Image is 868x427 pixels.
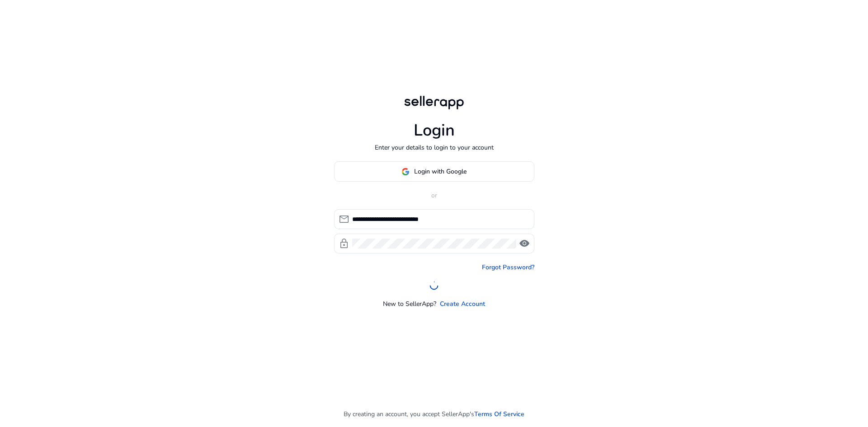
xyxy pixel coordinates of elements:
[339,238,349,249] span: lock
[440,299,485,309] a: Create Account
[474,409,524,419] a: Terms Of Service
[401,168,410,176] img: google-logo.svg
[482,263,534,272] a: Forgot Password?
[414,167,467,176] span: Login with Google
[414,121,455,140] h1: Login
[519,238,530,249] span: visibility
[375,143,494,152] p: Enter your details to login to your account
[334,161,534,182] button: Login with Google
[383,299,436,309] p: New to SellerApp?
[334,191,534,200] p: or
[339,214,349,225] span: mail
